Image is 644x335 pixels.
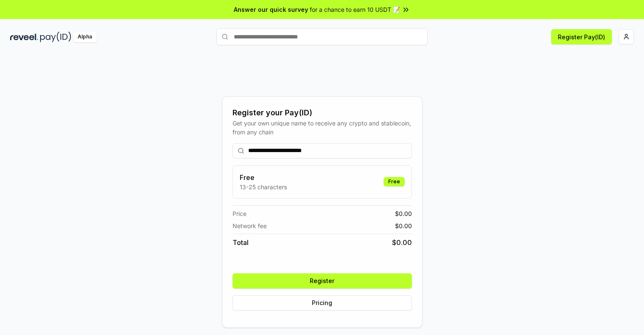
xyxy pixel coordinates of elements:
[73,32,97,42] div: Alpha
[395,209,412,218] span: $ 0.00
[392,237,412,248] span: $ 0.00
[233,273,412,289] button: Register
[234,5,308,14] span: Answer our quick survey
[10,32,38,42] img: reveel_dark
[233,295,412,310] button: Pricing
[551,29,612,44] button: Register Pay(ID)
[240,172,287,182] h3: Free
[233,209,246,218] span: Price
[233,221,267,230] span: Network fee
[233,107,412,119] div: Register your Pay(ID)
[233,119,412,136] div: Get your own unique name to receive any crypto and stablecoin, from any chain
[310,5,400,14] span: for a chance to earn 10 USDT 📝
[240,182,287,191] p: 13-25 characters
[395,221,412,230] span: $ 0.00
[384,177,405,186] div: Free
[40,32,71,42] img: pay_id
[233,237,249,248] span: Total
